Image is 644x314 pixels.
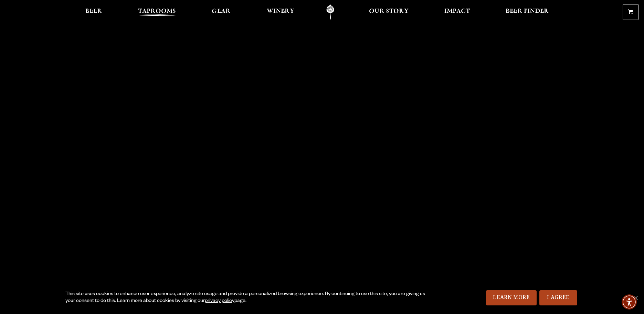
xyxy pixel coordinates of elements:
a: Beer [81,4,107,20]
span: Impact [444,9,470,14]
a: Our Story [365,4,413,20]
a: Learn More [486,290,537,305]
a: privacy policy [205,299,234,304]
a: Gear [207,4,235,20]
span: Beer [85,9,102,14]
span: Beer Finder [506,9,549,14]
span: Taprooms [138,9,176,14]
a: I Agree [539,290,577,305]
span: Our Story [369,9,409,14]
a: Winery [262,4,299,20]
a: Taprooms [134,4,180,20]
div: This site uses cookies to enhance user experience, analyze site usage and provide a personalized ... [65,291,431,305]
span: Winery [267,9,294,14]
a: Beer Finder [501,4,553,20]
a: Impact [440,4,474,20]
a: Odell Home [317,4,343,20]
div: Accessibility Menu [622,294,637,310]
span: Gear [212,9,231,14]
